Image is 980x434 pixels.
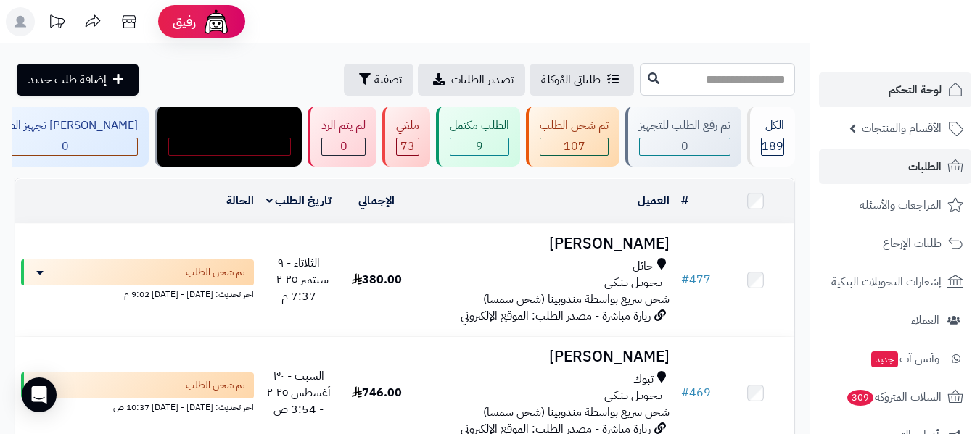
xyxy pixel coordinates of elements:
a: # [681,192,688,209]
span: # [681,384,689,401]
a: تاريخ الطلب [266,192,332,209]
span: لوحة التحكم [889,80,942,100]
span: العملاء [911,310,939,330]
span: 380.00 [352,271,402,288]
a: إشعارات التحويلات البنكية [819,264,971,299]
div: 73 [397,138,419,155]
span: زيارة مباشرة - مصدر الطلب: الموقع الإلكتروني [461,307,651,325]
span: 0 [226,138,234,155]
div: 107 [540,138,608,155]
a: الطلبات [819,149,971,184]
a: طلباتي المُوكلة [530,64,634,96]
div: مندوب توصيل داخل الرياض [168,117,291,134]
span: 107 [564,138,585,155]
span: # [681,271,689,288]
div: اخر تحديث: [DATE] - [DATE] 10:37 ص [21,398,254,414]
span: السلات المتروكة [846,387,942,407]
a: العميل [638,192,670,209]
span: وآتس آب [870,349,939,369]
span: 0 [340,138,347,155]
span: الطلبات [908,157,942,177]
span: السبت - ٣٠ أغسطس ٢٠٢٥ - 3:54 ص [267,367,331,418]
span: 0 [62,138,69,155]
span: تصدير الطلبات [451,71,514,88]
div: ملغي [396,117,419,134]
div: لم يتم الرد [321,117,366,134]
span: تم شحن الطلب [186,265,245,280]
span: إضافة طلب جديد [28,71,107,88]
a: الإجمالي [358,192,395,209]
div: تم شحن الطلب [540,117,609,134]
img: ai-face.png [202,7,231,36]
a: تحديثات المنصة [38,7,75,40]
a: ملغي 73 [379,107,433,167]
h3: [PERSON_NAME] [421,235,670,252]
a: مندوب توصيل داخل الرياض 0 [152,107,305,167]
div: Open Intercom Messenger [22,377,57,412]
div: تم رفع الطلب للتجهيز [639,117,730,134]
span: 73 [400,138,415,155]
span: طلباتي المُوكلة [541,71,601,88]
a: تصدير الطلبات [418,64,525,96]
a: السلات المتروكة309 [819,380,971,414]
a: #477 [681,271,711,288]
h3: [PERSON_NAME] [421,349,670,365]
span: الثلاثاء - ٩ سبتمبر ٢٠٢٥ - 7:37 م [269,254,329,305]
a: العملاء [819,303,971,338]
span: 746.00 [352,384,402,401]
span: 189 [762,138,783,155]
span: تـحـويـل بـنـكـي [604,275,662,291]
div: 0 [169,138,290,155]
a: المراجعات والأسئلة [819,188,971,222]
div: 9 [450,138,508,155]
a: الكل189 [744,107,798,167]
span: رفيق [173,13,196,30]
div: الطلب مكتمل [450,117,509,134]
a: الحالة [226,192,254,209]
span: شحن سريع بواسطة مندوبينا (شحن سمسا) [483,291,670,308]
span: تـحـويـل بـنـكـي [604,388,662,404]
span: طلبات الإرجاع [883,233,942,254]
a: وآتس آبجديد [819,341,971,376]
img: logo-2.png [881,41,966,71]
span: الأقسام والمنتجات [862,118,942,138]
div: الكل [761,117,784,134]
span: جديد [871,351,898,367]
div: 0 [640,138,730,155]
a: #469 [681,384,711,401]
a: تم رفع الطلب للتجهيز 0 [622,107,744,167]
span: إشعارات التحويلات البنكية [831,272,942,292]
span: 309 [847,390,873,406]
a: الطلب مكتمل 9 [433,107,523,167]
span: تم شحن الطلب [186,378,245,393]
span: 0 [681,138,688,155]
div: 0 [322,138,365,155]
a: إضافة طلب جديد [17,64,139,96]
span: 9 [476,138,483,155]
span: تبوك [633,371,654,388]
span: شحن سريع بواسطة مندوبينا (شحن سمسا) [483,404,670,421]
button: تصفية [344,64,413,96]
a: طلبات الإرجاع [819,226,971,261]
a: تم شحن الطلب 107 [523,107,622,167]
a: لم يتم الرد 0 [305,107,379,167]
span: المراجعات والأسئلة [860,195,942,215]
span: تصفية [374,71,402,88]
span: حائل [633,258,654,275]
a: لوحة التحكم [819,72,971,107]
div: اخر تحديث: [DATE] - [DATE] 9:02 م [21,285,254,301]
